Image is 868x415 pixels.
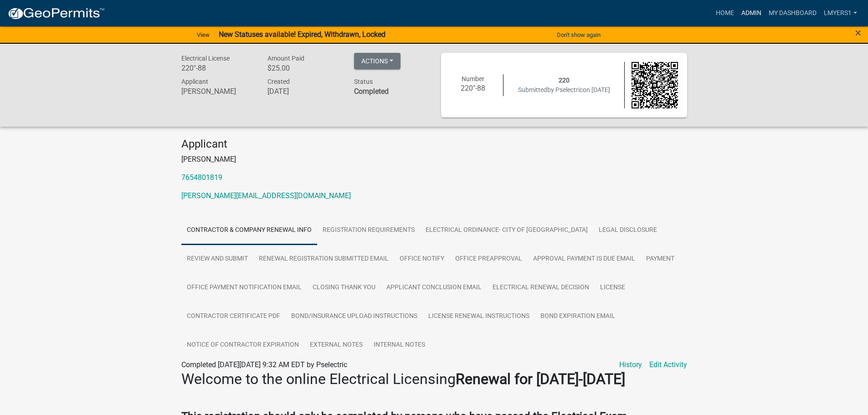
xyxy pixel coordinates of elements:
[181,360,347,369] span: Completed [DATE][DATE] 9:32 AM EDT by Pselectric
[354,53,401,69] button: Actions
[193,27,213,42] a: View
[267,87,340,96] h6: [DATE]
[286,302,423,331] a: BOND/INSURANCE UPLOAD INSTRUCTIONS
[267,55,304,62] span: Amount Paid
[487,273,595,302] a: Electrical Renewal Decision
[181,87,254,96] h6: [PERSON_NAME]
[354,87,389,96] strong: Completed
[267,78,290,85] span: Created
[528,245,641,274] a: Approval Payment is due email
[553,27,604,42] button: Don't show again
[304,331,368,360] a: External Notes
[181,154,687,165] p: [PERSON_NAME]
[181,138,687,151] h4: Applicant
[450,84,497,92] h6: 220"-88
[420,216,593,245] a: Electrical Ordinance- City of [GEOGRAPHIC_DATA]
[535,302,621,331] a: Bond Expiration email
[181,216,317,245] a: Contractor & Company Renewal Info
[181,331,304,360] a: Notice of Contractor Expiration
[317,216,420,245] a: Registration Requirements
[649,359,687,370] a: Edit Activity
[595,273,631,302] a: License
[559,77,570,84] span: 220
[619,359,642,370] a: History
[181,370,687,388] h2: Welcome to the online Electrical Licensing
[547,86,583,93] span: by Pselectric
[181,245,253,274] a: Review and submit
[712,5,738,22] a: Home
[181,64,254,72] h6: 220"-88
[181,173,222,182] a: 7654801819
[368,331,431,360] a: Internal Notes
[855,27,861,38] button: Close
[181,78,208,85] span: Applicant
[307,273,381,302] a: Closing Thank you
[450,245,528,274] a: office preapproval
[641,245,680,274] a: Payment
[181,191,351,200] a: [PERSON_NAME][EMAIL_ADDRESS][DOMAIN_NAME]
[181,302,286,331] a: Contractor Certificate PDF
[423,302,535,331] a: License Renewal Instructions
[354,78,373,85] span: Status
[738,5,765,22] a: Admin
[381,273,487,302] a: Applicant conclusion email
[765,5,820,22] a: My Dashboard
[593,216,663,245] a: Legal Disclosure
[394,245,450,274] a: Office Notify
[219,30,385,39] strong: New Statuses available! Expired, Withdrawn, Locked
[456,370,625,388] strong: Renewal for [DATE]-[DATE]
[267,64,340,72] h6: $25.00
[632,62,678,108] img: QR code
[253,245,394,274] a: Renewal Registration submitted Email
[181,273,307,302] a: Office Payment notification email
[518,86,610,93] span: Submitted on [DATE]
[820,5,861,22] a: lmyers1
[855,26,861,39] span: ×
[181,55,230,62] span: Electrical License
[462,75,484,82] span: Number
